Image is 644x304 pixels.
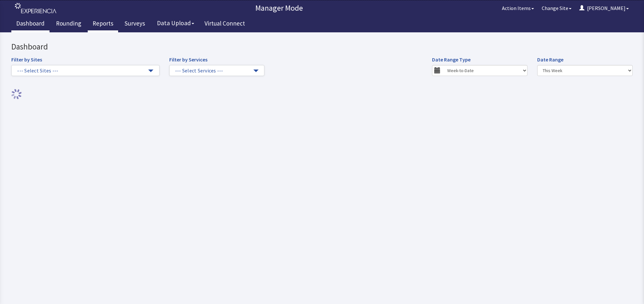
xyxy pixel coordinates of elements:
[432,23,471,31] label: Date Range Type
[15,3,56,14] img: experiencia_logo.png
[120,16,150,32] a: Surveys
[11,33,160,44] button: --- Select Sites ---
[11,23,42,31] label: Filter by Sites
[88,16,118,32] a: Reports
[153,17,198,29] button: Data Upload
[51,16,86,32] a: Rounding
[169,33,265,44] button: --- Select Services ---
[11,10,475,19] h2: Dashboard
[175,35,252,42] span: --- Select Services ---
[538,2,575,15] button: Change Site
[60,3,498,13] p: Manager Mode
[11,16,50,32] a: Dashboard
[169,23,207,31] label: Filter by Services
[200,16,250,32] a: Virtual Connect
[537,23,563,31] label: Date Range
[575,2,633,15] button: [PERSON_NAME]
[498,2,538,15] button: Action Items
[17,35,147,42] span: --- Select Sites ---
